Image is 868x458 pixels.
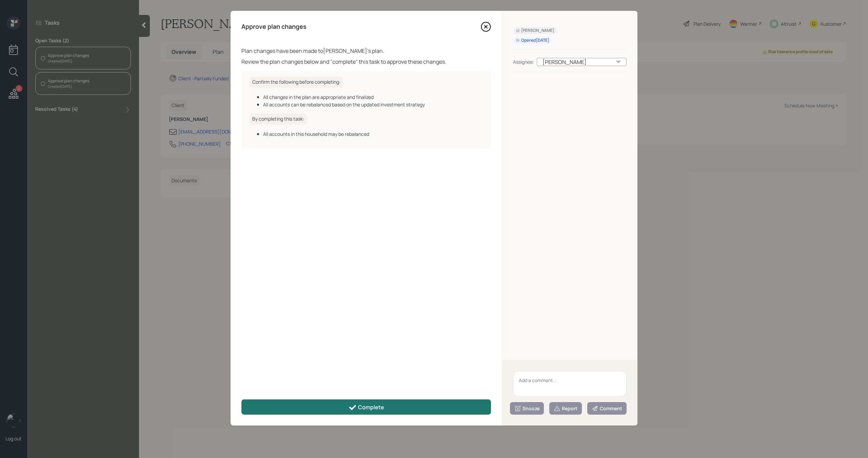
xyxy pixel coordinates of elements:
h6: By completing this task: [250,113,307,125]
button: Comment [587,402,627,415]
div: All accounts can be rebalanced based on the updated investment strategy [263,101,483,108]
button: Complete [241,399,491,415]
div: Assignee: [513,58,534,65]
div: Report [554,405,577,412]
button: Report [549,402,582,415]
div: Opened [DATE] [516,38,549,43]
div: [PERSON_NAME] [516,28,554,34]
div: All accounts in this household may be rebalanced [263,130,483,138]
div: [PERSON_NAME] [537,58,627,66]
div: Review the plan changes below and "complete" this task to approve these changes. [241,58,491,66]
h4: Approve plan changes [241,23,307,30]
button: Snooze [510,402,544,415]
div: Comment [592,405,622,412]
div: All changes in the plan are appropriate and finalized [263,93,483,101]
div: Plan changes have been made to [PERSON_NAME] 's plan. [241,47,491,55]
div: Snooze [514,405,539,412]
h6: Confirm the following before completing: [250,77,343,88]
div: Complete [349,403,384,412]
